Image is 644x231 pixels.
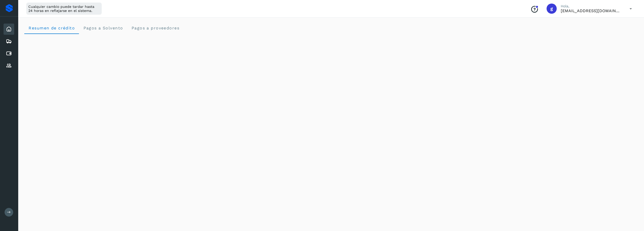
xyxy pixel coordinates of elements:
p: Hola, [561,4,621,8]
div: Proveedores [4,60,14,71]
span: Pagos a proveedores [131,26,179,30]
div: Cualquier cambio puede tardar hasta 24 horas en reflejarse en el sistema. [26,3,102,15]
span: Pagos a Solvento [83,26,123,30]
p: garvizu@joffroy.com [561,8,621,13]
div: Cuentas por pagar [4,48,14,59]
div: Embarques [4,36,14,47]
div: Inicio [4,24,14,35]
span: Resumen de crédito [28,26,75,30]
